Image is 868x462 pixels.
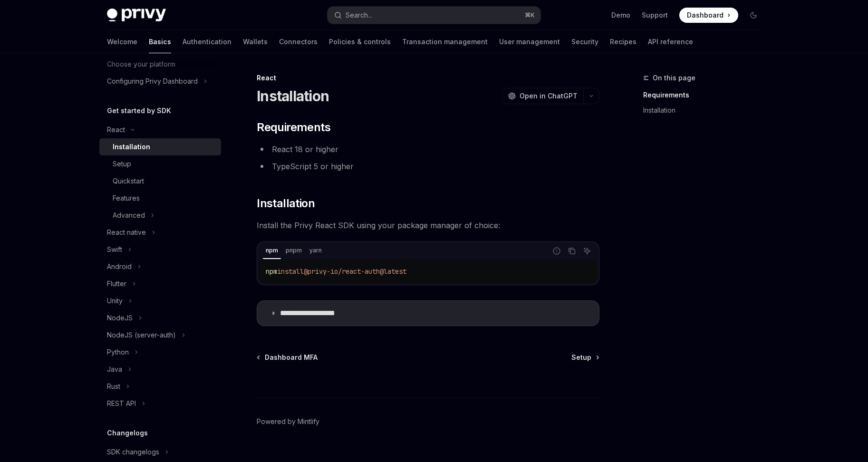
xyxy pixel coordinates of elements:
a: User management [499,30,560,53]
button: Toggle React native section [99,224,221,241]
button: Toggle Flutter section [99,275,221,292]
a: Dashboard MFA [258,353,318,362]
span: install [277,267,304,276]
a: API reference [648,30,693,53]
span: On this page [653,72,695,84]
div: Features [113,192,140,204]
button: Open search [328,7,540,24]
div: Python [107,346,129,358]
button: Toggle NodeJS (server-auth) section [99,327,221,344]
div: React [107,124,125,135]
span: Requirements [257,120,330,135]
button: Ask AI [581,245,593,257]
div: Flutter [107,278,126,289]
button: Open in ChatGPT [502,88,583,104]
div: NodeJS [107,312,133,324]
a: Powered by Mintlify [257,417,319,426]
span: Setup [571,353,591,362]
a: Policies & controls [329,30,391,53]
a: Connectors [279,30,318,53]
div: Rust [107,381,120,392]
button: Toggle NodeJS section [99,309,221,327]
a: Authentication [183,30,231,53]
button: Toggle dark mode [746,8,761,23]
div: Advanced [113,210,145,221]
div: pnpm [283,245,305,256]
div: Installation [113,141,150,153]
h5: Get started by SDK [107,105,171,116]
div: Android [107,261,132,272]
div: yarn [307,245,325,256]
div: Java [107,364,122,375]
button: Toggle REST API section [99,395,221,412]
div: Search... [346,10,372,21]
a: Recipes [610,30,637,53]
a: Transaction management [402,30,488,53]
div: React [257,73,599,83]
a: Dashboard [679,8,738,23]
span: Dashboard MFA [265,353,318,362]
a: Wallets [243,30,268,53]
div: Setup [113,158,131,170]
div: Unity [107,295,123,307]
div: Configuring Privy Dashboard [107,76,198,87]
button: Toggle SDK changelogs section [99,443,221,461]
a: Installation [99,138,221,155]
a: Welcome [107,30,137,53]
div: SDK changelogs [107,446,159,458]
span: @privy-io/react-auth@latest [304,267,406,276]
button: Report incorrect code [550,245,563,257]
button: Copy the contents from the code block [566,245,578,257]
span: Open in ChatGPT [520,91,578,101]
div: REST API [107,398,136,409]
h1: Installation [257,87,329,105]
div: npm [263,245,281,256]
button: Toggle Rust section [99,378,221,395]
span: ⌘ K [525,11,535,19]
a: Demo [611,10,630,20]
a: Basics [149,30,171,53]
button: Toggle React section [99,121,221,138]
a: Installation [643,103,769,118]
span: Installation [257,196,315,211]
h5: Changelogs [107,427,148,439]
span: npm [266,267,277,276]
button: Toggle Unity section [99,292,221,309]
a: Setup [571,353,598,362]
span: Dashboard [687,10,723,20]
a: Features [99,190,221,207]
a: Setup [99,155,221,173]
li: React 18 or higher [257,143,599,156]
button: Toggle Android section [99,258,221,275]
button: Toggle Swift section [99,241,221,258]
div: NodeJS (server-auth) [107,329,176,341]
span: Install the Privy React SDK using your package manager of choice: [257,219,599,232]
button: Toggle Configuring Privy Dashboard section [99,73,221,90]
div: React native [107,227,146,238]
li: TypeScript 5 or higher [257,160,599,173]
img: dark logo [107,9,166,22]
button: Toggle Java section [99,361,221,378]
a: Security [571,30,598,53]
button: Toggle Advanced section [99,207,221,224]
a: Quickstart [99,173,221,190]
div: Swift [107,244,122,255]
a: Support [642,10,668,20]
div: Quickstart [113,175,144,187]
a: Requirements [643,87,769,103]
button: Toggle Python section [99,344,221,361]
